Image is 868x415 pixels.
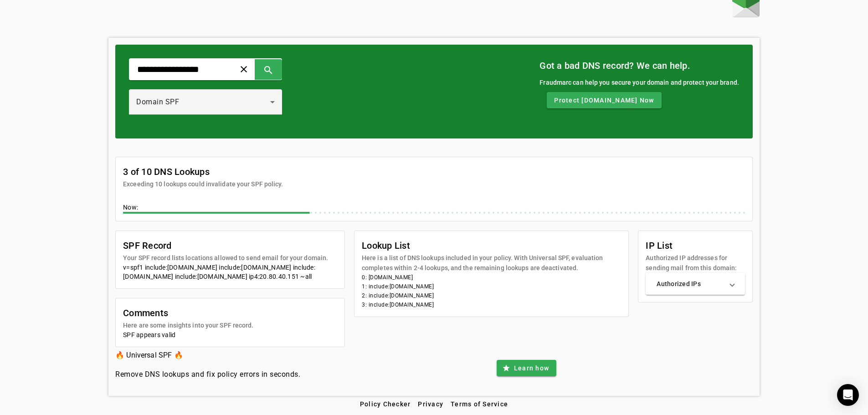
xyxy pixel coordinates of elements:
[115,349,300,362] h3: 🔥 Universal SPF 🔥
[447,396,512,412] button: Terms of Service
[646,253,745,273] mat-card-subtitle: Authorized IP addresses for sending mail from this domain:
[123,330,337,339] div: SPF appears valid
[646,238,745,253] mat-card-title: IP List
[362,273,621,282] li: 0: [DOMAIN_NAME]
[418,400,443,408] span: Privacy
[547,92,661,108] button: Protect [DOMAIN_NAME] Now
[362,238,621,253] mat-card-title: Lookup List
[414,396,447,412] button: Privacy
[123,320,253,330] mat-card-subtitle: Here are some insights into your SPF record.
[123,179,283,189] mat-card-subtitle: Exceeding 10 lookups could invalidate your SPF policy.
[123,203,745,214] div: Now:
[136,97,179,106] span: Domain SPF
[123,253,328,263] mat-card-subtitle: Your SPF record lists locations allowed to send email for your domain.
[362,291,621,300] li: 2: include:[DOMAIN_NAME]
[123,238,328,253] mat-card-title: SPF Record
[646,273,745,295] mat-expansion-panel-header: Authorized IPs
[115,369,300,380] h4: Remove DNS lookups and fix policy errors in seconds.
[539,58,739,73] mat-card-title: Got a bad DNS record? We can help.
[360,400,411,408] span: Policy Checker
[123,164,283,179] mat-card-title: 3 of 10 DNS Lookups
[657,279,723,288] mat-panel-title: Authorized IPs
[514,364,549,373] span: Learn how
[837,384,859,406] div: Open Intercom Messenger
[362,282,621,291] li: 1: include:[DOMAIN_NAME]
[356,396,415,412] button: Policy Checker
[362,300,621,309] li: 3: include:[DOMAIN_NAME]
[123,263,337,281] div: v=spf1 include:[DOMAIN_NAME] include:[DOMAIN_NAME] include:[DOMAIN_NAME] include:[DOMAIN_NAME] ip...
[554,96,654,105] span: Protect [DOMAIN_NAME] Now
[539,77,739,87] div: Fraudmarc can help you secure your domain and protect your brand.
[451,400,508,408] span: Terms of Service
[123,306,253,320] mat-card-title: Comments
[362,253,621,273] mat-card-subtitle: Here is a list of DNS lookups included in your policy. With Universal SPF, evaluation completes w...
[497,360,556,376] button: Learn how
